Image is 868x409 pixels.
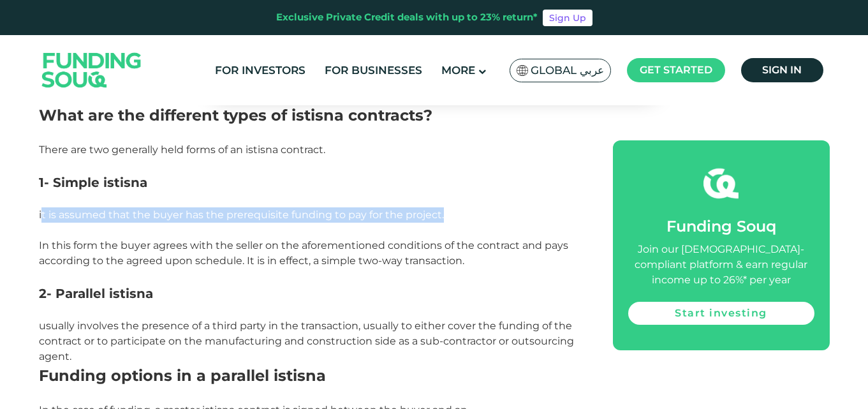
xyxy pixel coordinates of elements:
[628,302,814,325] a: Start investing
[703,166,739,201] img: fsicon
[543,10,592,26] a: Sign Up
[212,60,309,81] a: For Investors
[531,63,604,78] span: Global عربي
[640,64,712,76] span: Get started
[441,64,475,77] span: More
[39,175,147,190] span: 1- Simple istisna
[762,64,802,76] span: Sign in
[39,239,568,267] span: In this form the buyer agrees with the seller on the aforementioned conditions of the contract an...
[741,58,823,82] a: Sign in
[517,65,528,76] img: SA Flag
[628,242,814,288] div: Join our [DEMOGRAPHIC_DATA]-compliant platform & earn regular income up to 26%* per year
[666,217,776,235] span: Funding Souq
[39,106,432,124] span: What are the different types of istisna contracts?
[39,286,153,301] span: 2- Parallel istisna
[276,10,538,25] div: Exclusive Private Credit deals with up to 23% return*
[39,144,325,156] span: There are two generally held forms of an istisna contract.
[39,209,444,221] span: it is assumed that the buyer has the prerequisite funding to pay for the project.
[39,320,574,362] span: usually involves the presence of a third party in the transaction, usually to either cover the fu...
[321,60,425,81] a: For Businesses
[39,366,326,385] span: Funding options in a parallel istisna
[29,38,154,102] img: Logo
